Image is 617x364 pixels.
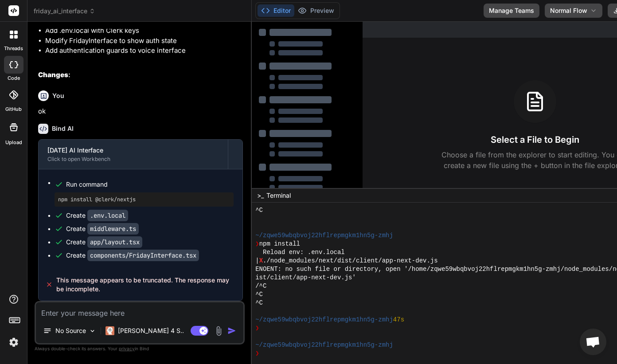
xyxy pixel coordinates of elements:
[255,282,266,290] span: /^C
[89,327,96,335] img: Pick Models
[52,91,64,100] h6: You
[38,106,243,117] p: ok
[259,240,300,248] span: npm install
[255,240,259,248] span: ❯
[66,238,142,247] div: Create
[257,191,264,200] span: >_
[263,248,345,257] span: Reload env: .env.local
[545,4,602,18] button: Normal Flow
[52,124,74,133] h6: Bind AI
[47,146,219,155] div: [DATE] AI Interface
[255,274,356,282] span: ist/client/app-next-dev.js'
[66,180,234,189] span: Run command
[4,45,23,52] label: threads
[87,210,128,221] code: .env.local
[45,36,243,46] li: Modify FridayInterface to show auth state
[45,46,243,56] li: Add authentication guards to voice interface
[255,206,263,215] span: ^C
[47,156,219,163] div: Click to open Workbench
[5,139,22,146] label: Upload
[550,6,587,15] span: Normal Flow
[227,326,236,335] img: icon
[484,4,539,18] button: Manage Teams
[58,196,230,203] pre: npm install @clerk/nextjs
[255,299,263,307] span: ^C
[5,106,22,113] label: GitHub
[118,326,184,335] p: [PERSON_NAME] 4 S..
[87,236,142,248] code: app/layout.tsx
[255,349,259,358] span: ❯
[119,346,135,351] span: privacy
[34,7,95,16] span: friday_ai_interface
[263,257,438,265] span: ./node_modules/next/dist/client/app-next-dev.js
[258,4,294,17] button: Editor
[87,250,199,261] code: components/FridayInterface.tsx
[255,324,259,333] span: ❯
[56,276,235,294] span: This message appears to be truncated. The response may be incomplete.
[491,133,579,146] h3: Select a File to Begin
[55,326,86,335] p: No Source
[266,191,291,200] span: Terminal
[580,329,606,355] a: Open chat
[66,224,139,233] div: Create
[105,326,114,335] img: Claude 4 Sonnet
[45,26,243,36] li: Add .env.local with Clerk keys
[255,316,393,324] span: ~/zqwe59wbqbvoj22hflrepmgkm1hn5g-zmhj
[6,335,21,350] img: settings
[255,341,393,349] span: ~/zqwe59wbqbvoj22hflrepmgkm1hn5g-zmhj
[294,4,338,17] button: Preview
[38,70,243,80] h2: :
[66,211,128,220] div: Create
[66,251,199,260] div: Create
[214,326,224,336] img: attachment
[87,223,139,235] code: middleware.ts
[35,344,245,353] p: Always double-check its answers. Your in Bind
[393,316,404,324] span: 47s
[259,257,263,265] span: X
[255,257,259,265] span: |
[39,140,228,169] button: [DATE] AI InterfaceClick to open Workbench
[255,290,263,299] span: ^C
[255,231,393,240] span: ~/zqwe59wbqbvoj22hflrepmgkm1hn5g-zmhj
[8,74,20,82] label: code
[38,70,68,79] strong: Changes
